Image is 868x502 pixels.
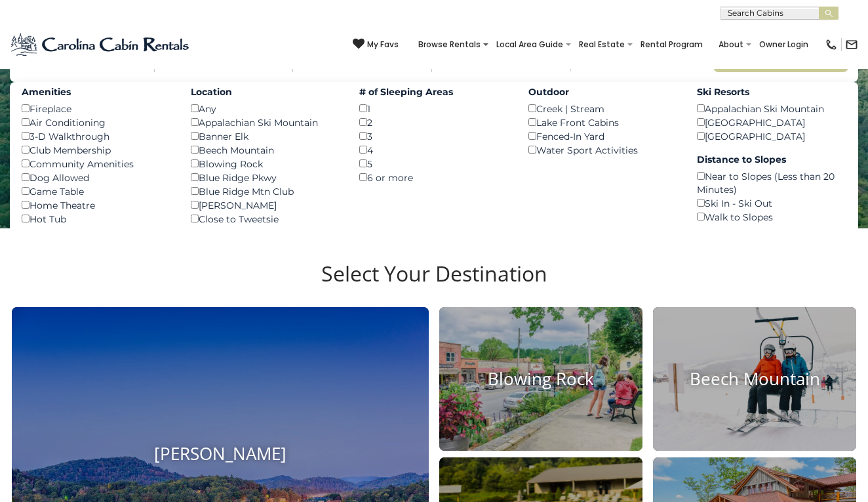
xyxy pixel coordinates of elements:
[191,143,340,157] div: Beech Mountain
[191,226,340,240] div: Eagles Nest
[22,85,171,98] label: Amenities
[22,129,171,143] div: 3-D Walkthrough
[634,35,709,54] a: Rental Program
[22,157,171,171] div: Community Amenities
[22,184,171,198] div: Game Table
[697,196,846,210] div: Ski In - Ski Out
[191,85,340,98] label: Location
[22,115,171,129] div: Air Conditioning
[697,210,846,224] div: Walk to Slopes
[10,31,191,58] img: Blue-2.png
[359,129,509,143] div: 3
[653,369,856,389] h4: Beech Mountain
[528,102,678,115] div: Creek | Stream
[359,85,509,98] label: # of Sleeping Areas
[10,261,858,307] h3: Select Your Destination
[359,143,509,157] div: 4
[359,115,509,129] div: 2
[359,102,509,115] div: 1
[353,38,399,51] a: My Favs
[22,212,171,226] div: Hot Tub
[191,102,340,115] div: Any
[412,35,487,54] a: Browse Rentals
[191,198,340,212] div: [PERSON_NAME]
[22,171,171,184] div: Dog Allowed
[22,102,171,115] div: Fireplace
[22,143,171,157] div: Club Membership
[439,369,642,389] h4: Blowing Rock
[653,307,856,451] a: Beech Mountain
[528,115,678,129] div: Lake Front Cabins
[490,35,570,54] a: Local Area Guide
[753,35,815,54] a: Owner Login
[359,171,509,184] div: 6 or more
[191,171,340,184] div: Blue Ridge Pkwy
[528,143,678,157] div: Water Sport Activities
[697,129,846,143] div: [GEOGRAPHIC_DATA]
[528,85,678,98] label: Outdoor
[697,153,846,166] label: Distance to Slopes
[191,115,340,129] div: Appalachian Ski Mountain
[359,157,509,171] div: 5
[22,198,171,212] div: Home Theatre
[528,129,678,143] div: Fenced-In Yard
[697,102,846,115] div: Appalachian Ski Mountain
[825,38,838,51] img: phone-regular-black.png
[845,38,858,51] img: mail-regular-black.png
[191,184,340,198] div: Blue Ridge Mtn Club
[712,35,750,54] a: About
[697,115,846,129] div: [GEOGRAPHIC_DATA]
[191,212,340,226] div: Close to Tweetsie
[697,85,846,98] label: Ski Resorts
[22,226,171,240] div: Homes on Water
[191,157,340,171] div: Blowing Rock
[12,444,429,464] h4: [PERSON_NAME]
[191,129,340,143] div: Banner Elk
[572,35,631,54] a: Real Estate
[697,169,846,196] div: Near to Slopes (Less than 20 Minutes)
[439,307,642,451] a: Blowing Rock
[367,39,399,51] span: My Favs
